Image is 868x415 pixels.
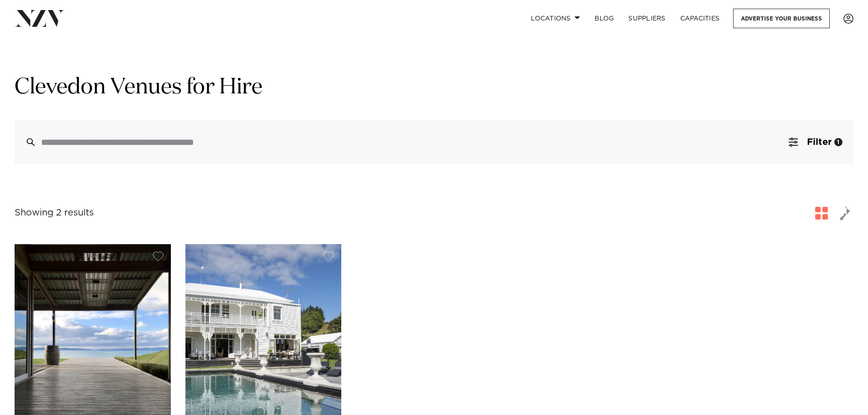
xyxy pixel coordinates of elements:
[733,9,830,28] a: Advertise your business
[15,73,853,102] h1: Clevedon Venues for Hire
[834,138,842,146] div: 1
[621,9,673,28] a: SUPPLIERS
[587,9,621,28] a: BLOG
[15,206,94,220] div: Showing 2 results
[15,10,64,26] img: nzv-logo.png
[807,138,832,147] span: Filter
[778,120,853,164] button: Filter1
[524,9,587,28] a: Locations
[673,9,727,28] a: Capacities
